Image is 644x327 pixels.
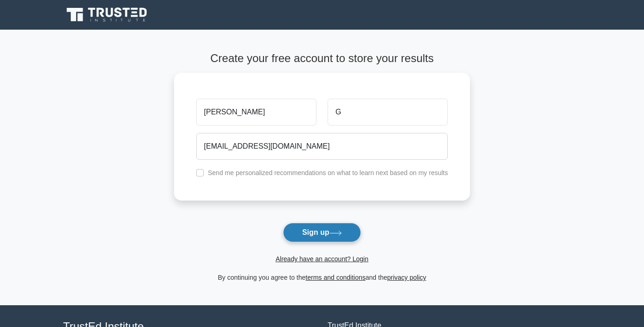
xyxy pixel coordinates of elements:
[276,255,368,263] a: Already have an account? Login
[387,274,426,281] a: privacy policy
[174,52,470,65] h4: Create your free account to store your results
[196,99,316,126] input: First name
[328,99,448,126] input: Last name
[168,272,476,283] div: By continuing you agree to the and the
[283,223,361,242] button: Sign up
[306,274,366,281] a: terms and conditions
[196,133,448,160] input: Email
[208,169,448,176] label: Send me personalized recommendations on what to learn next based on my results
